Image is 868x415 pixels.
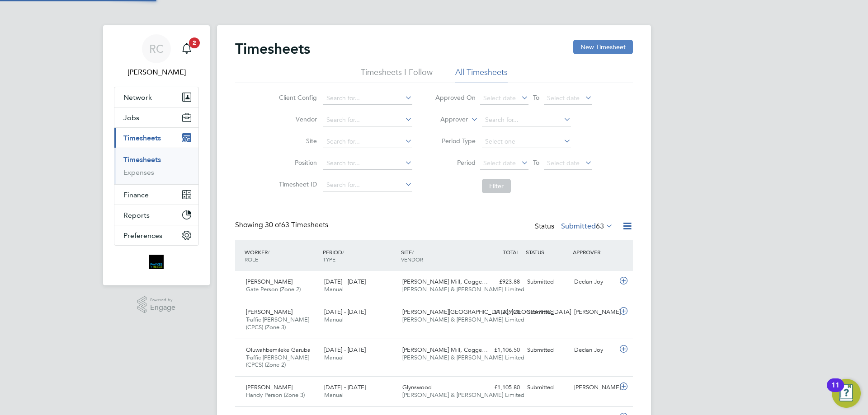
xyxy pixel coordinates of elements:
div: Timesheets [114,148,198,184]
span: [PERSON_NAME][GEOGRAPHIC_DATA], [GEOGRAPHIC_DATA] [402,308,571,316]
div: Showing [235,220,330,230]
div: SITE [399,244,477,267]
span: 63 [596,222,604,231]
span: [PERSON_NAME] & [PERSON_NAME] Limited [402,391,524,399]
span: Roselyn Coelho [114,67,199,78]
li: Timesheets I Follow [361,67,433,83]
span: [PERSON_NAME] & [PERSON_NAME] Limited [402,285,524,293]
a: 2 [178,34,196,63]
span: Engage [150,304,175,312]
span: Network [123,93,152,102]
span: [PERSON_NAME] [246,308,292,316]
button: Preferences [114,225,198,245]
span: Select date [547,159,580,167]
a: RC[PERSON_NAME] [114,34,199,78]
span: Jobs [123,113,139,122]
a: Powered byEngage [137,296,176,313]
label: Submitted [561,222,613,231]
span: Handy Person (Zone 3) [246,391,305,399]
span: 30 of [265,220,281,229]
span: Powered by [150,296,175,304]
div: APPROVER [571,244,618,260]
label: Vendor [276,115,317,123]
input: Search for... [323,92,412,105]
button: Open Resource Center, 11 new notifications [832,379,861,408]
nav: Main navigation [103,25,210,285]
span: [PERSON_NAME] Mill, Cogge… [402,278,488,285]
h2: Timesheets [235,40,310,58]
span: To [530,157,542,168]
button: Filter [482,179,511,193]
input: Search for... [482,114,571,126]
span: Manual [324,285,344,293]
div: [PERSON_NAME] [571,305,618,320]
img: bromak-logo-retina.png [149,255,164,269]
span: Manual [324,391,344,399]
div: WORKER [242,244,321,267]
li: All Timesheets [455,67,508,83]
button: Reports [114,205,198,225]
span: Timesheets [123,134,161,142]
span: [DATE] - [DATE] [324,346,366,354]
input: Search for... [323,157,412,170]
div: STATUS [524,244,571,260]
span: TYPE [323,256,335,263]
span: [PERSON_NAME] Mill, Cogge… [402,346,488,354]
input: Search for... [323,114,412,126]
div: Submitted [524,343,571,358]
div: £1,106.50 [476,343,524,358]
label: Approved On [435,93,476,102]
span: [PERSON_NAME] & [PERSON_NAME] Limited [402,316,524,323]
span: [PERSON_NAME] [246,383,292,391]
label: Position [276,159,317,167]
span: Traffic [PERSON_NAME] (CPCS) (Zone 2) [246,354,309,369]
span: / [342,248,344,256]
span: / [412,248,414,256]
span: / [268,248,269,256]
label: Site [276,137,317,145]
span: Traffic [PERSON_NAME] (CPCS) (Zone 3) [246,316,309,331]
button: Finance [114,185,198,205]
span: TOTAL [503,248,519,256]
label: Period Type [435,137,476,145]
span: Gate Person (Zone 2) [246,285,301,293]
div: £923.88 [476,275,524,289]
a: Timesheets [123,155,161,164]
span: RC [149,43,164,55]
span: Select date [547,94,580,102]
a: Go to home page [114,255,199,269]
span: [DATE] - [DATE] [324,278,366,285]
span: Select date [483,159,516,167]
span: 63 Timesheets [265,220,328,229]
input: Search for... [323,135,412,148]
div: £1,105.80 [476,380,524,395]
button: Network [114,87,198,107]
span: ROLE [245,256,258,263]
span: VENDOR [401,256,423,263]
span: 2 [189,37,200,48]
input: Select one [482,135,571,148]
div: Submitted [524,380,571,395]
span: Manual [324,354,344,361]
span: [DATE] - [DATE] [324,308,366,316]
span: [PERSON_NAME] [246,278,292,285]
label: Period [435,159,476,167]
a: Expenses [123,168,154,177]
span: Glynswood [402,383,432,391]
div: Status [535,220,615,233]
input: Search for... [323,179,412,191]
button: New Timesheet [573,40,633,54]
div: [PERSON_NAME] [571,380,618,395]
label: Client Config [276,93,317,102]
span: To [530,92,542,103]
div: Submitted [524,275,571,289]
div: 11 [831,385,840,397]
div: Declan Joy [571,275,618,289]
span: Preferences [123,231,162,240]
button: Timesheets [114,128,198,148]
label: Approver [427,115,468,124]
span: [PERSON_NAME] & [PERSON_NAME] Limited [402,354,524,361]
span: Manual [324,316,344,323]
span: Oluwahbemileke Garuba [246,346,311,354]
div: Declan Joy [571,343,618,358]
